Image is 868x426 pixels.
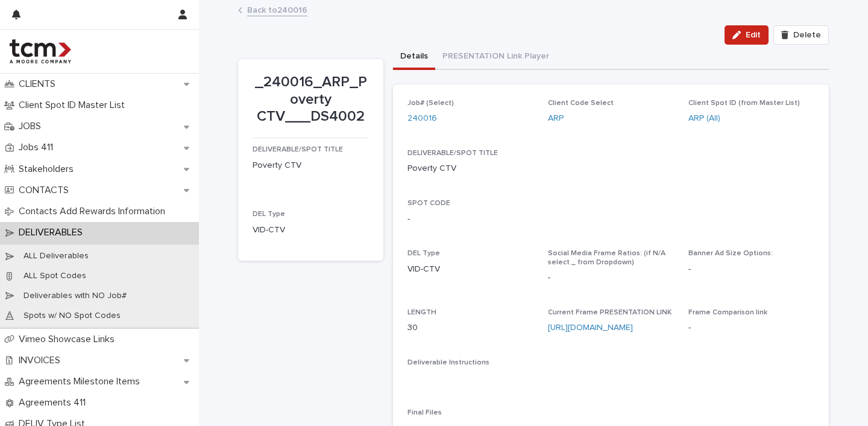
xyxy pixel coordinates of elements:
p: Jobs 411 [14,142,63,153]
p: DELIVERABLES [14,227,92,238]
p: Poverty CTV [407,162,456,175]
span: DEL Type [253,211,285,218]
p: - [407,213,410,226]
p: Poverty CTV [253,159,369,172]
span: DELIVERABLE/SPOT TITLE [407,150,498,157]
p: - [548,272,674,284]
span: Final Files [407,409,442,416]
p: 30 [407,322,533,334]
p: Contacts Add Rewards Information [14,206,175,217]
button: Edit [725,25,769,45]
button: PRESENTATION Link Player [435,45,556,70]
p: Stakeholders [14,164,83,175]
p: Spots w/ NO Spot Codes [14,311,130,321]
p: CLIENTS [14,78,65,90]
p: VID-CTV [407,263,533,276]
p: VID-CTV [253,224,369,237]
span: Deliverable Instructions [407,359,489,366]
p: Client Spot ID Master List [14,100,134,111]
p: _240016_ARP_Poverty CTV___DS4002 [253,74,369,126]
span: Client Spot ID (from Master List) [688,100,800,107]
p: Deliverables with NO Job# [14,291,136,301]
img: 4hMmSqQkux38exxPVZHQ [10,39,71,63]
span: Banner Ad Size Options: [688,250,773,257]
span: LENGTH [407,309,436,316]
span: Delete [793,31,821,39]
span: Current Frame PRESENTATION LINK [548,309,671,316]
p: ALL Spot Codes [14,271,96,281]
a: [URL][DOMAIN_NAME] [548,323,633,332]
p: - [688,322,814,334]
p: Agreements 411 [14,397,95,409]
span: Job# (Select) [407,100,454,107]
span: Client Code Select [548,100,614,107]
button: Delete [773,25,829,45]
a: 240016 [407,112,437,125]
span: DELIVERABLE/SPOT TITLE [253,146,343,153]
span: SPOT CODE [407,200,450,207]
span: Frame Comparison link [688,309,767,316]
a: ARP [548,112,564,125]
p: ALL Deliverables [14,251,98,261]
span: DEL Type [407,250,440,257]
span: Edit [746,31,761,39]
p: JOBS [14,121,51,132]
span: Social Media Frame Ratios: (if N/A select _ from Dropdown) [548,250,665,265]
a: Back to240016 [247,2,307,16]
p: Vimeo Showcase Links [14,334,124,345]
p: INVOICES [14,355,70,366]
p: - [688,263,814,276]
p: CONTACTS [14,185,78,196]
button: Details [393,45,435,70]
p: Agreements Milestone Items [14,376,149,387]
a: ARP (All) [688,112,720,125]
